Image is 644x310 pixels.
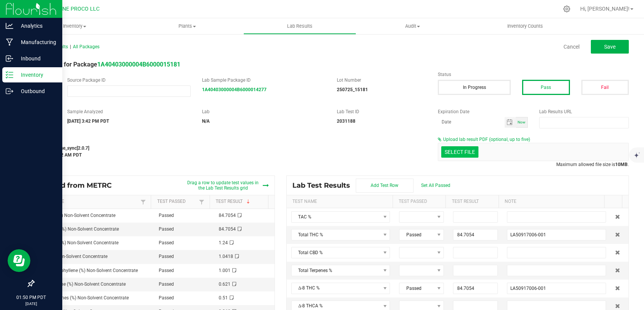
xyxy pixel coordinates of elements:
label: Status [438,71,629,78]
span: Other Terpenes (%) Non-Solvent Concentrate [38,295,129,301]
span: Upload lab result PDF (optional, up to five) [443,137,530,142]
inline-svg: Outbound [6,87,13,95]
span: Passed [159,295,174,301]
button: In Progress [438,80,511,95]
button: Save [591,40,629,54]
span: 1.24 [219,240,228,245]
p: [DATE] [3,301,59,307]
label: Lab Sample Package ID [202,77,325,84]
label: Lab [202,108,325,115]
p: Manufacturing [13,38,59,47]
p: Inbound [13,54,59,63]
span: Passed [159,268,174,273]
span: 84.7054 [219,213,236,218]
span: 0.621 [219,282,230,287]
span: Passed [399,283,434,294]
span: Δ-9 THC (%) Non-Solvent Concentrate [38,213,115,218]
a: Plants [131,18,244,34]
span: Passed [159,254,174,259]
span: Synced from METRC [39,181,117,190]
span: Drag a row to update test values in the Lab Test Results grid [185,180,261,191]
div: Manage settings [562,5,571,13]
span: 1.0418 [219,254,233,259]
button: Add Test Row [356,179,414,193]
span: Hi, [PERSON_NAME]! [580,6,630,12]
label: Lab Test ID [337,108,426,115]
span: 1.001 [219,268,230,273]
span: Save [604,44,616,50]
span: TAC % [292,212,380,222]
span: CBN (%) Non-Solvent Concentrate [38,254,107,259]
strong: 10MB [615,162,628,167]
strong: 250725_15181 [337,87,368,92]
input: NO DATA FOUND [68,86,190,96]
span: Lab Results [277,23,323,30]
span: Total THC % [292,229,380,240]
label: Last Modified [33,136,426,143]
span: Plants [131,23,243,30]
div: Select file [441,146,478,158]
a: Test ResultSortable [216,199,265,205]
a: Filter [139,197,148,207]
a: Filter [197,197,206,207]
a: Inventory [18,18,131,34]
th: Test Passed [393,195,445,208]
span: Total CBD % [292,247,380,258]
a: Inventory Counts [469,18,582,34]
input: Date [438,117,505,127]
th: Test Name [287,195,393,208]
span: 84.7054 [219,226,236,232]
span: Passed [159,282,174,287]
a: 1A40403000004B6000015181 [97,61,180,68]
th: Note [499,195,605,208]
p: Inventory [13,70,59,79]
strong: N/A [202,119,210,124]
label: Lot Number [337,77,426,84]
p: 01:50 PM PDT [3,294,59,301]
a: Test PassedSortable [157,199,197,205]
span: All Packages [73,44,99,49]
span: Passed [159,226,174,232]
a: Lab Results [243,18,356,34]
span: 0.51 [219,295,228,301]
span: Toggle calendar [505,117,516,128]
span: Audit [357,23,469,30]
a: Test NameSortable [39,199,139,205]
label: Lab Results URL [539,108,629,115]
span: Passed [399,229,434,240]
span: Lab Result for Package [33,61,180,68]
span: Inventory Counts [497,23,553,30]
inline-svg: Manufacturing [6,38,13,46]
p: Outbound [13,87,59,96]
inline-svg: Analytics [6,22,13,30]
span: Beta-Myrcene (%) Non-Solvent Concentrate [38,282,126,287]
span: Passed [159,213,174,218]
label: Sample Analyzed [67,108,191,115]
iframe: Resource center [8,249,30,272]
button: Pass [522,80,570,95]
a: Cancel [563,43,579,51]
span: DUNE PROCO LLC [55,6,99,12]
th: Test Result [445,195,498,208]
p: Analytics [13,21,59,30]
a: 1A40403000004B6000014277 [202,87,267,92]
span: Sortable [245,199,251,205]
span: Lab Test Results [292,181,356,190]
inline-svg: Inventory [6,71,13,79]
a: Audit [356,18,469,34]
span: Beta-Caryophyllene (%) Non-Solvent Concentrate [38,268,138,273]
span: Δ-8 THC % [292,283,380,294]
label: Source Package ID [67,77,191,84]
button: Fail [581,80,629,95]
span: Set All Passed [421,183,450,188]
inline-svg: Inbound [6,55,13,62]
label: Expiration Date [438,108,527,115]
strong: 2031188 [337,119,355,124]
span: Inventory [18,23,131,30]
span: Total THC (%) Non-Solvent Concentrate [38,226,119,232]
span: Maximum allowed file size is . [556,162,629,167]
strong: [DATE] 3:42 PM PDT [67,119,109,124]
span: Now [518,120,526,124]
